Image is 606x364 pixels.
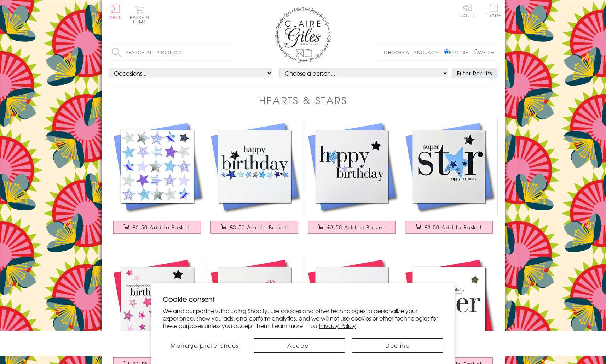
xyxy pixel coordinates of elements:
[459,4,476,17] a: Log In
[109,5,122,19] button: Menu
[163,294,443,304] h2: Cookie consent
[486,4,501,19] a: Trade
[425,224,482,231] span: £3.50 Add to Basket
[400,255,498,352] img: Birthday Card, Heart, to a great Sister, fabric butterfly Embellished
[133,14,149,25] span: 0 items
[171,341,239,350] span: Manage preferences
[303,255,400,352] img: Birthday Card, Love Heart, To My Grlfriend, fabric butterfly Embellished
[254,338,345,353] button: Accept
[474,49,494,55] label: Welsh
[109,14,122,20] span: Menu
[327,224,385,231] span: £3.50 Add to Basket
[206,255,303,352] img: Birthday Card, Hearts, happy birthday Nan, embellished with a fabric butterfly
[230,224,288,231] span: £3.50 Add to Basket
[206,118,303,241] a: Birthday Card, Blue Stars, Happy Birthday, Embellished with a shiny padded star £3.50 Add to Basket
[109,255,206,352] img: Birthday Card, Pink Stars, birthday girl, Embellished with a padded star
[486,4,501,17] span: Trade
[303,118,400,215] img: Birthday Card, Blue Stars, Happy Birthday, Embellished with a shiny padded star
[130,6,149,24] button: Basket0 items
[206,118,303,215] img: Birthday Card, Blue Stars, Happy Birthday, Embellished with a shiny padded star
[275,7,331,63] img: Claire Giles Greetings Cards
[400,118,498,215] img: Birthday Card, Blue Stars, Super Star, Embellished with a padded star
[109,45,232,60] input: Search all products
[109,118,206,215] img: General Card Card, Blue Stars, Embellished with a shiny padded star
[133,224,190,231] span: £3.50 Add to Basket
[384,49,443,55] p: Choose a language:
[259,93,347,107] h1: Hearts & Stars
[113,221,201,234] button: £3.50 Add to Basket
[452,68,498,78] button: Filter Results
[474,49,479,54] input: Welsh
[303,118,400,241] a: Birthday Card, Blue Stars, Happy Birthday, Embellished with a shiny padded star £3.50 Add to Basket
[444,49,472,55] label: English
[405,221,493,234] button: £3.50 Add to Basket
[210,221,298,234] button: £3.50 Add to Basket
[308,221,396,234] button: £3.50 Add to Basket
[225,45,232,60] input: Search
[163,307,443,329] p: We and our partners, including Shopify, use cookies and other technologies to personalize your ex...
[319,321,356,330] a: Privacy Policy
[109,118,206,241] a: General Card Card, Blue Stars, Embellished with a shiny padded star £3.50 Add to Basket
[444,49,449,54] input: English
[400,118,498,241] a: Birthday Card, Blue Stars, Super Star, Embellished with a padded star £3.50 Add to Basket
[163,338,247,353] button: Manage preferences
[352,338,443,353] button: Decline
